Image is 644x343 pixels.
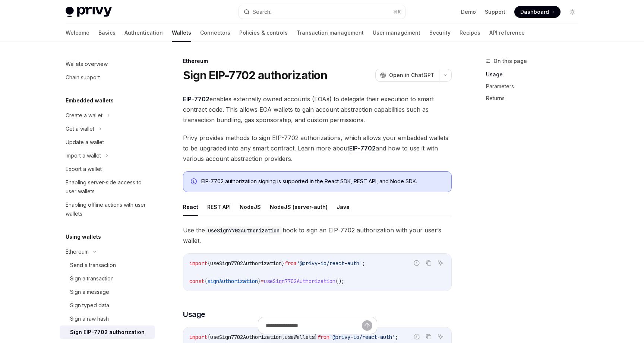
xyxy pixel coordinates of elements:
[70,288,109,296] div: Sign a message
[60,198,155,220] a: Enabling offline actions with user wallets
[183,94,452,125] span: enables externally owned accounts (EOAs) to delegate their execution to smart contract code. This...
[240,198,261,216] button: NodeJS
[66,247,89,256] div: Ethereum
[270,198,328,216] button: NodeJS (server-auth)
[349,144,376,152] a: EIP-7702
[520,8,549,16] span: Dashboard
[205,226,282,235] code: useSign7702Authorization
[66,178,151,196] div: Enabling server-side access to user wallets
[297,24,364,42] a: Transaction management
[60,71,155,84] a: Chain support
[66,165,102,174] div: Export a wallet
[60,162,155,176] a: Export a wallet
[66,200,151,218] div: Enabling offline actions with user wallets
[460,24,480,42] a: Recipes
[493,57,527,66] span: On this page
[362,260,365,267] span: ;
[261,278,264,285] span: =
[253,7,274,16] div: Search...
[60,176,155,198] a: Enabling server-side access to user wallets
[514,6,561,18] a: Dashboard
[429,24,451,42] a: Security
[66,124,94,133] div: Get a wallet
[337,198,350,216] button: Java
[204,278,207,285] span: {
[60,57,155,71] a: Wallets overview
[362,320,372,331] button: Send message
[66,60,108,69] div: Wallets overview
[183,225,452,246] span: Use the hook to sign an EIP-7702 authorization with your user’s wallet.
[335,278,344,285] span: ();
[207,278,258,285] span: signAuthorization
[489,24,525,42] a: API reference
[183,309,205,320] span: Usage
[373,24,420,42] a: User management
[486,92,584,104] a: Returns
[66,73,100,82] div: Chain support
[60,285,155,299] a: Sign a message
[172,24,191,42] a: Wallets
[207,198,231,216] button: REST API
[66,24,89,42] a: Welcome
[436,258,445,268] button: Ask AI
[70,261,116,270] div: Send a transaction
[60,272,155,285] a: Sign a transaction
[191,178,198,186] svg: Info
[297,260,362,267] span: '@privy-io/react-auth'
[189,260,207,267] span: import
[60,258,155,272] a: Send a transaction
[66,111,102,120] div: Create a wallet
[70,274,114,283] div: Sign a transaction
[285,260,297,267] span: from
[210,260,282,267] span: useSign7702Authorization
[98,24,116,42] a: Basics
[424,258,433,268] button: Copy the contents from the code block
[486,80,584,92] a: Parameters
[183,95,209,103] a: EIP-7702
[70,301,109,310] div: Sign typed data
[264,278,335,285] span: useSign7702Authorization
[375,69,439,82] button: Open in ChatGPT
[200,24,230,42] a: Connectors
[258,278,261,285] span: }
[486,69,584,80] a: Usage
[412,258,422,268] button: Report incorrect code
[389,72,435,79] span: Open in ChatGPT
[189,278,204,285] span: const
[60,312,155,325] a: Sign a raw hash
[66,96,114,105] h5: Embedded wallets
[201,178,444,186] div: EIP-7702 authorization signing is supported in the React SDK, REST API, and Node SDK.
[66,232,101,241] h5: Using wallets
[183,57,452,65] div: Ethereum
[70,328,145,337] div: Sign EIP-7702 authorization
[239,5,405,19] button: Search...⌘K
[183,198,198,216] button: React
[60,299,155,312] a: Sign typed data
[183,69,327,82] h1: Sign EIP-7702 authorization
[66,151,101,160] div: Import a wallet
[461,8,476,16] a: Demo
[393,9,401,15] span: ⌘ K
[183,133,452,164] span: Privy provides methods to sign EIP-7702 authorizations, which allows your embedded wallets to be ...
[207,260,210,267] span: {
[66,7,112,17] img: light logo
[66,138,104,147] div: Update a wallet
[239,24,288,42] a: Policies & controls
[485,8,505,16] a: Support
[124,24,163,42] a: Authentication
[60,325,155,339] a: Sign EIP-7702 authorization
[282,260,285,267] span: }
[60,136,155,149] a: Update a wallet
[70,314,109,323] div: Sign a raw hash
[566,6,578,18] button: Toggle dark mode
